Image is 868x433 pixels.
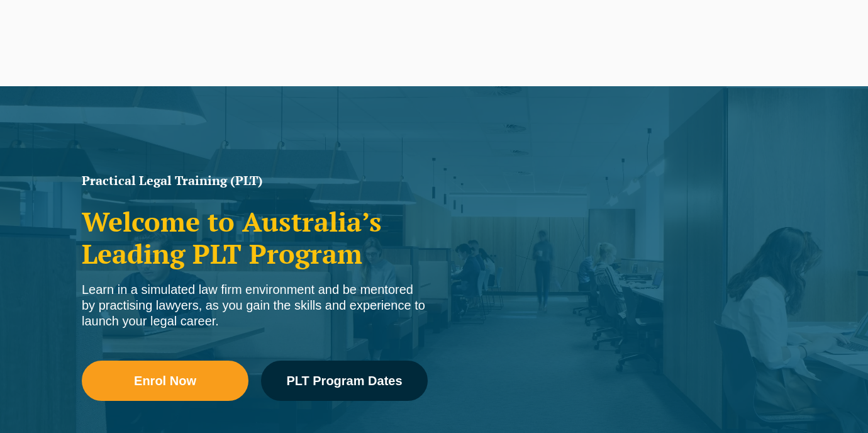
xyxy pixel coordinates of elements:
[82,206,428,269] h2: Welcome to Australia’s Leading PLT Program
[286,374,402,387] span: PLT Program Dates
[261,361,428,401] a: PLT Program Dates
[82,174,428,187] h1: Practical Legal Training (PLT)
[82,361,248,401] a: Enrol Now
[134,374,196,387] span: Enrol Now
[82,282,428,329] div: Learn in a simulated law firm environment and be mentored by practising lawyers, as you gain the ...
